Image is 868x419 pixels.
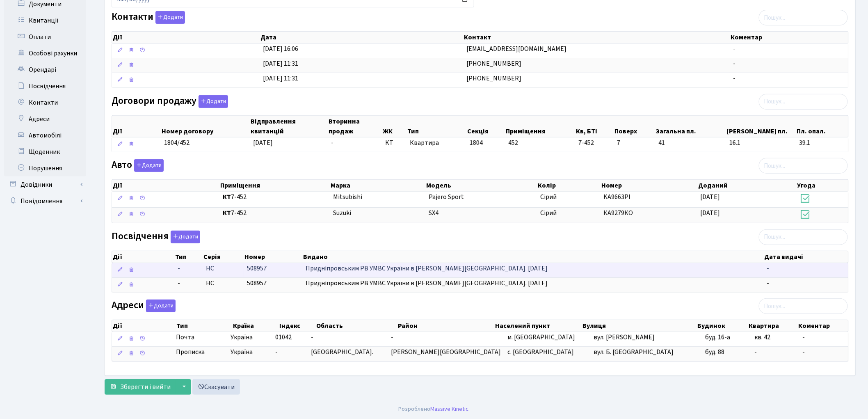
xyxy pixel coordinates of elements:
th: Район [397,320,495,332]
span: - [178,264,199,273]
th: Номер [601,180,697,191]
th: Доданий [697,180,797,191]
th: Коментар [797,320,848,332]
span: 7-452 [223,208,327,218]
th: Приміщення [219,180,330,191]
span: Квартира [410,138,463,148]
a: Порушення [4,160,86,176]
a: Додати [132,158,164,172]
span: Придніпровським РВ УМВС України в [PERSON_NAME][GEOGRAPHIC_DATA]. [DATE] [306,279,548,288]
span: - [755,348,757,357]
div: Розроблено . [398,405,470,414]
th: Загальна пл. [656,116,726,137]
span: [DATE] [701,208,720,218]
input: Пошук... [759,158,848,174]
th: Дії [112,320,176,332]
label: Контакти [112,11,185,24]
a: Додати [144,298,176,313]
th: Країна [232,320,279,332]
a: Додати [153,10,185,24]
a: Скасувати [192,379,240,395]
th: Дії [112,180,219,191]
th: Марка [330,180,425,191]
a: Контакти [4,94,86,111]
th: Приміщення [505,116,575,137]
span: 16.1 [729,138,793,148]
th: Область [315,320,397,332]
span: Suzuki [333,208,351,218]
th: Коментар [730,32,849,43]
button: Контакти [155,11,185,24]
label: Посвідчення [112,231,200,243]
a: Додати [196,94,228,108]
span: Україна [231,333,269,342]
th: Дата видачі [764,251,849,263]
span: - [767,264,769,273]
span: [GEOGRAPHIC_DATA]. [311,348,373,357]
th: Дії [112,251,174,263]
span: НС [206,279,215,288]
a: Орендарі [4,62,86,78]
span: Mitsubishi [333,192,362,201]
span: - [178,279,199,288]
a: Довідники [4,176,86,193]
th: Колір [537,180,601,191]
th: Дії [112,32,260,43]
a: Автомобілі [4,127,86,144]
span: КТ [385,138,403,148]
span: Прописка [176,348,205,357]
span: [DATE] [253,138,273,147]
button: Договори продажу [199,95,228,108]
span: - [331,138,333,147]
span: м. [GEOGRAPHIC_DATA] [507,333,575,342]
a: Оплати [4,29,86,45]
span: Сірий [540,192,557,201]
span: 452 [508,138,518,147]
span: [PHONE_NUMBER] [466,74,521,83]
th: Квартира [748,320,797,332]
th: Населений пункт [495,320,582,332]
th: Номер [244,251,302,263]
span: 41 [658,138,723,148]
span: КА9279КО [604,208,633,218]
th: Тип [176,320,232,332]
span: - [802,333,805,342]
span: [DATE] 11:31 [263,74,299,83]
span: SX4 [429,208,439,218]
span: вул. Б. [GEOGRAPHIC_DATA] [594,348,674,357]
span: [PHONE_NUMBER] [466,59,521,68]
span: 7-452 [578,138,610,148]
a: Особові рахунки [4,45,86,62]
th: [PERSON_NAME] пл. [726,116,796,137]
th: Контакт [463,32,730,43]
span: НС [206,264,215,273]
th: Поверх [614,116,656,137]
span: Pajero Sport [429,192,464,201]
th: Номер договору [161,116,250,137]
a: Адреси [4,111,86,127]
b: КТ [223,208,231,218]
span: Сірий [540,208,557,218]
span: кв. 42 [755,333,771,342]
span: - [767,279,769,288]
th: Тип [174,251,203,263]
a: Massive Kinetic [430,405,468,413]
a: Квитанції [4,12,86,29]
span: 508957 [247,264,267,273]
th: Дії [112,116,161,137]
th: ЖК [382,116,407,137]
th: Секція [466,116,505,137]
th: Видано [302,251,764,263]
label: Авто [112,159,164,172]
span: вул. [PERSON_NAME] [594,333,655,342]
span: с. [GEOGRAPHIC_DATA] [507,348,574,357]
input: Пошук... [759,10,848,25]
button: Зберегти і вийти [105,379,176,395]
th: Серія [203,251,244,263]
span: [DATE] 16:06 [263,44,299,53]
th: Дата [260,32,464,43]
span: буд. 88 [706,348,725,357]
label: Договори продажу [112,95,228,108]
button: Авто [134,159,164,172]
span: Придніпровським РВ УМВС України в [PERSON_NAME][GEOGRAPHIC_DATA]. [DATE] [306,264,548,273]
